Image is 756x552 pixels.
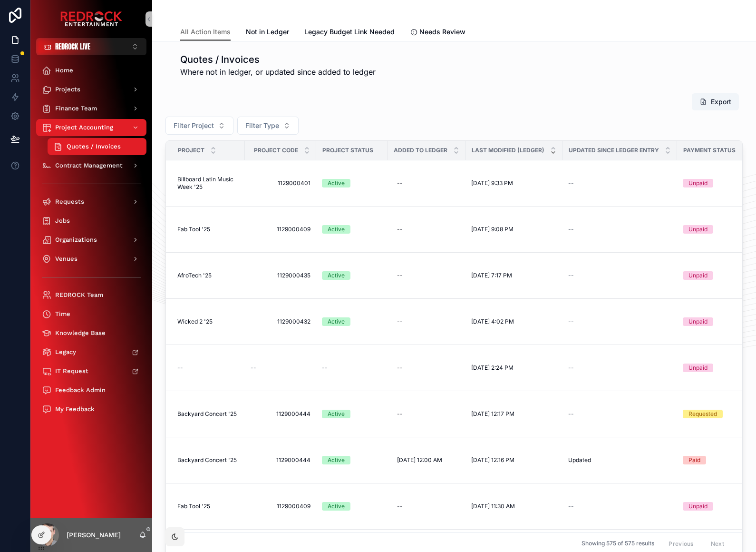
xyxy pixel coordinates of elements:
span: 1129000409 [251,226,310,233]
span: Time [55,310,70,318]
a: Project Accounting [36,119,146,136]
a: Jobs [36,212,146,229]
span: Jobs [55,217,70,225]
span: Projects [55,86,80,93]
a: [DATE] 2:24 PM [471,364,557,372]
span: Legacy [55,348,76,356]
a: 1129000435 [251,272,310,279]
a: [DATE] 12:16 PM [471,456,557,464]
a: Finance Team [36,100,146,117]
span: -- [322,364,328,372]
span: Feedback Admin [55,386,106,394]
a: -- [393,406,460,422]
a: Unpaid [683,364,748,372]
span: Wicked 2 '25 [177,318,213,325]
span: -- [568,226,574,233]
a: 1129000409 [251,503,310,510]
span: Knowledge Base [55,329,106,337]
a: Fab Tool '25 [177,226,239,233]
span: -- [251,364,256,372]
a: Paid [683,456,748,464]
span: Legacy Budget Link Needed [304,27,395,37]
span: -- [568,318,574,325]
a: -- [393,499,460,514]
div: Active [328,502,345,511]
div: Unpaid [688,179,708,187]
a: Backyard Concert '25 [177,456,239,464]
span: 1129000444 [251,410,310,418]
span: [DATE] 12:16 PM [471,456,514,464]
a: AfroTech '25 [177,272,239,279]
a: Active [322,225,382,234]
span: Billboard Latin Music Week '25 [177,176,239,191]
span: Showing 575 of 575 results [582,540,654,548]
a: -- [568,179,671,187]
a: -- [568,318,671,325]
span: Not in Ledger [246,27,289,37]
span: -- [568,364,574,372]
span: [DATE] 12:17 PM [471,410,514,418]
span: -- [568,410,574,418]
a: Contract Management [36,157,146,174]
a: -- [393,360,460,375]
div: Active [328,317,345,326]
span: [DATE] 12:00 AM [397,456,442,464]
span: Where not in ledger, or updated since added to ledger [180,66,376,78]
a: -- [568,503,671,510]
a: Needs Review [410,23,465,42]
a: Quotes / Invoices [48,138,146,155]
div: Active [328,410,345,418]
span: [DATE] 2:24 PM [471,364,514,372]
a: [DATE] 7:17 PM [471,272,557,279]
a: 1129000444 [251,456,310,464]
a: Requested [683,410,748,418]
button: Select Button [36,38,146,55]
img: App logo [60,11,122,27]
a: Active [322,410,382,418]
span: [DATE] 9:08 PM [471,226,514,233]
div: Requested [688,410,717,418]
span: Last Modified (Ledger) [472,147,544,154]
div: Unpaid [688,317,708,326]
span: Updated Since Ledger Entry [569,147,659,154]
a: My Feedback [36,401,146,418]
span: Home [55,67,73,74]
a: -- [177,364,239,372]
a: Legacy Budget Link Needed [304,23,395,42]
a: Unpaid [683,502,748,511]
a: Time [36,306,146,323]
a: Backyard Concert '25 [177,410,239,418]
div: scrollable content [30,55,152,430]
a: Projects [36,81,146,98]
span: -- [568,179,574,187]
a: -- [568,410,671,418]
span: Backyard Concert '25 [177,410,237,418]
a: [DATE] 9:33 PM [471,179,557,187]
span: Fab Tool '25 [177,503,210,510]
a: Fab Tool '25 [177,503,239,510]
div: Active [328,179,345,187]
a: -- [568,364,671,372]
span: Needs Review [419,27,465,37]
div: -- [397,226,403,233]
a: [DATE] 11:30 AM [471,503,557,510]
button: Select Button [165,117,233,135]
a: -- [393,176,460,191]
a: Active [322,179,382,187]
span: All Action Items [180,27,231,37]
a: -- [251,364,310,372]
span: Venues [55,255,78,263]
a: Venues [36,250,146,267]
a: Unpaid [683,179,748,187]
a: Organizations [36,231,146,248]
a: -- [568,272,671,279]
span: Organizations [55,236,97,244]
span: -- [568,503,574,510]
span: Backyard Concert '25 [177,456,237,464]
span: Filter Project [174,121,214,130]
a: Not in Ledger [246,23,289,42]
a: -- [393,268,460,283]
button: Select Button [237,117,299,135]
div: Paid [688,456,700,464]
